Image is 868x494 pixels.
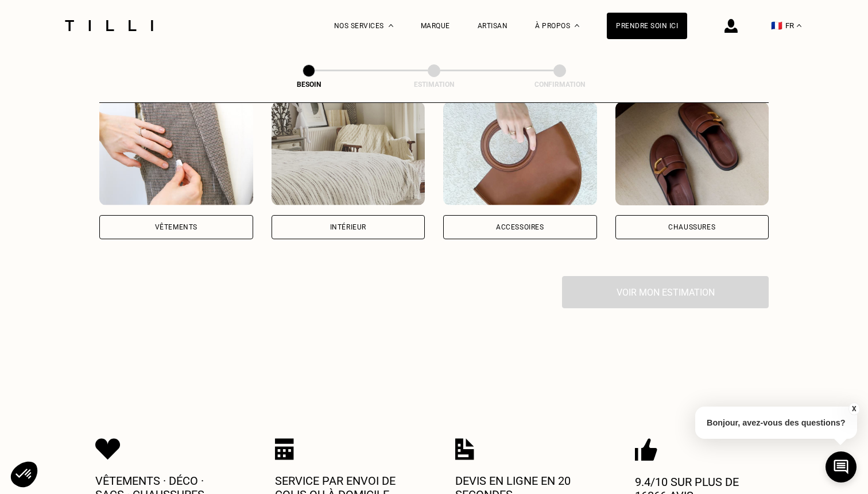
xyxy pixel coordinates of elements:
div: Accessoires [496,224,544,231]
a: Marque [421,22,450,30]
div: Estimation [377,81,491,89]
img: Icon [455,438,474,460]
img: Icon [275,438,294,460]
p: Bonjour, avez-vous des questions? [695,407,857,439]
div: Confirmation [502,81,617,89]
a: Prendre soin ici [607,13,687,39]
span: 🇫🇷 [771,20,782,31]
img: Logo du service de couturière Tilli [61,20,157,31]
img: Menu déroulant [389,24,393,27]
div: Besoin [251,81,366,89]
img: Menu déroulant à propos [575,24,579,27]
img: Chaussures [615,102,769,205]
a: Artisan [478,22,508,30]
div: Chaussures [668,224,715,231]
img: Intérieur [272,102,425,205]
div: Vêtements [155,224,197,231]
img: Icon [95,438,121,460]
img: icône connexion [724,19,738,33]
img: menu déroulant [797,24,801,27]
img: Vêtements [99,102,253,205]
img: Accessoires [443,102,597,205]
button: X [848,403,859,415]
img: Icon [635,438,657,461]
div: Intérieur [330,224,366,231]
